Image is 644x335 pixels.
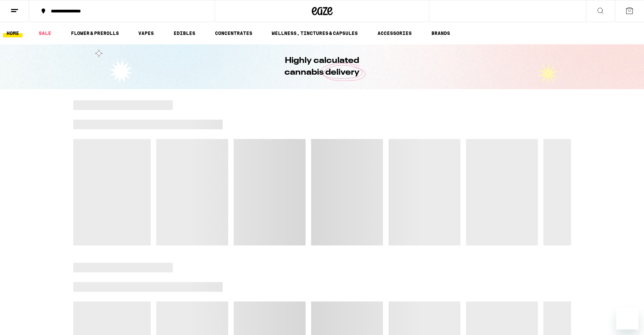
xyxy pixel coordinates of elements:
a: ACCESSORIES [374,29,415,37]
iframe: Button to launch messaging window [616,307,638,329]
a: CONCENTRATES [212,29,256,37]
a: BRANDS [428,29,454,37]
a: VAPES [135,29,157,37]
a: FLOWER & PREROLLS [67,29,122,37]
h1: Highly calculated cannabis delivery [265,55,379,78]
a: HOME [3,29,22,37]
a: WELLNESS, TINCTURES & CAPSULES [268,29,361,37]
a: EDIBLES [170,29,199,37]
a: SALE [35,29,55,37]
